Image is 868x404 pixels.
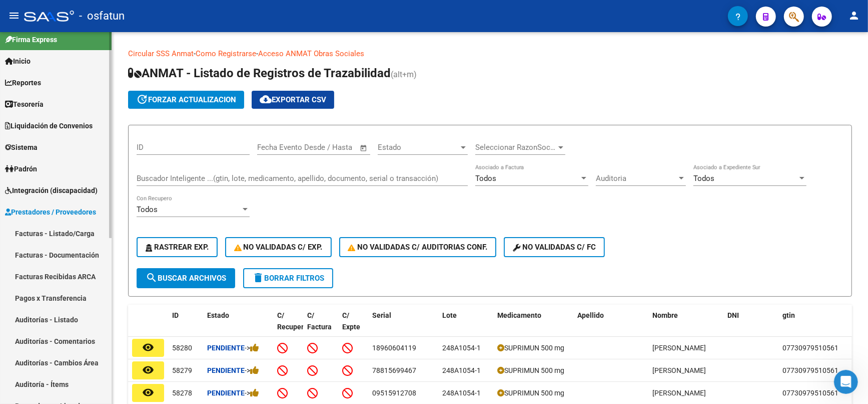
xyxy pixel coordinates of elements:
[142,386,154,398] mat-icon: remove_red_eye
[8,10,20,22] mat-icon: menu
[207,389,245,397] strong: Pendiente
[142,364,154,376] mat-icon: remove_red_eye
[136,93,148,105] mat-icon: update
[652,389,706,397] span: [PERSON_NAME]
[693,174,714,183] span: Todos
[225,237,332,257] button: No Validadas c/ Exp.
[342,311,360,331] span: C/ Expte
[378,143,459,152] span: Estado
[475,143,556,152] span: Seleccionar RazonSocial
[5,56,31,67] span: Inicio
[277,311,308,331] span: C/ Recupero
[493,305,573,349] datatable-header-cell: Medicamento
[207,366,245,374] strong: Pendiente
[5,142,38,153] span: Sistema
[260,93,272,105] mat-icon: cloud_download
[782,366,838,374] span: 07730979510561
[652,366,706,374] span: [PERSON_NAME]
[782,389,838,397] span: 07730979510561
[245,389,259,397] span: ->
[307,311,332,331] span: C/ Factura
[372,344,416,352] span: 18960604119
[513,243,596,252] span: No validadas c/ FC
[172,389,192,397] span: 58278
[442,311,457,319] span: Lote
[648,305,723,349] datatable-header-cell: Nombre
[652,311,678,319] span: Nombre
[372,311,391,319] span: Serial
[475,174,496,183] span: Todos
[782,344,838,352] span: 07730979510561
[504,389,564,397] span: SUPRIMUN 500 mg
[577,311,604,319] span: Apellido
[307,143,355,152] input: Fecha fin
[252,272,264,284] mat-icon: delete
[372,366,416,374] span: 78815699467
[364,49,458,58] a: Documentacion trazabilidad
[257,143,298,152] input: Fecha inicio
[5,207,96,218] span: Prestadores / Proveedores
[723,305,778,349] datatable-header-cell: DNI
[142,341,154,353] mat-icon: remove_red_eye
[172,344,192,352] span: 58280
[260,95,326,104] span: Exportar CSV
[234,243,323,252] span: No Validadas c/ Exp.
[207,311,229,319] span: Estado
[438,305,493,349] datatable-header-cell: Lote
[146,274,226,283] span: Buscar Archivos
[497,311,541,319] span: Medicamento
[391,70,417,79] span: (alt+m)
[848,10,860,22] mat-icon: person
[245,344,259,352] span: ->
[79,5,125,27] span: - osfatun
[172,366,192,374] span: 58279
[207,344,245,352] strong: Pendiente
[128,66,391,80] span: ANMAT - Listado de Registros de Trazabilidad
[5,77,41,88] span: Reportes
[137,268,235,288] button: Buscar Archivos
[504,366,564,374] span: SUPRIMUN 500 mg
[128,49,194,58] a: Circular SSS Anmat
[128,48,852,59] p: - -
[834,370,858,394] iframe: Intercom live chat
[338,305,368,349] datatable-header-cell: C/ Expte
[273,305,303,349] datatable-header-cell: C/ Recupero
[258,49,364,58] a: Acceso ANMAT Obras Sociales
[782,311,795,319] span: gtin
[442,389,481,397] span: 248A1054-1
[339,237,497,257] button: No Validadas c/ Auditorias Conf.
[146,272,158,284] mat-icon: search
[442,366,481,374] span: 248A1054-1
[727,311,739,319] span: DNI
[368,305,438,349] datatable-header-cell: Serial
[596,174,677,183] span: Auditoria
[203,305,273,349] datatable-header-cell: Estado
[168,305,203,349] datatable-header-cell: ID
[243,268,333,288] button: Borrar Filtros
[5,34,57,45] span: Firma Express
[136,95,236,104] span: forzar actualizacion
[5,163,37,174] span: Padrón
[128,91,244,109] button: forzar actualizacion
[196,49,256,58] a: Como Registrarse
[137,237,218,257] button: Rastrear Exp.
[442,344,481,352] span: 248A1054-1
[245,366,259,374] span: ->
[504,237,605,257] button: No validadas c/ FC
[573,305,648,349] datatable-header-cell: Apellido
[303,305,338,349] datatable-header-cell: C/ Factura
[137,205,158,214] span: Todos
[358,142,370,154] button: Open calendar
[348,243,488,252] span: No Validadas c/ Auditorias Conf.
[5,185,98,196] span: Integración (discapacidad)
[252,274,324,283] span: Borrar Filtros
[652,344,706,352] span: [PERSON_NAME]
[372,389,416,397] span: 09515912708
[504,344,564,352] span: SUPRIMUN 500 mg
[5,120,93,131] span: Liquidación de Convenios
[5,99,44,110] span: Tesorería
[252,91,334,109] button: Exportar CSV
[146,243,209,252] span: Rastrear Exp.
[172,311,179,319] span: ID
